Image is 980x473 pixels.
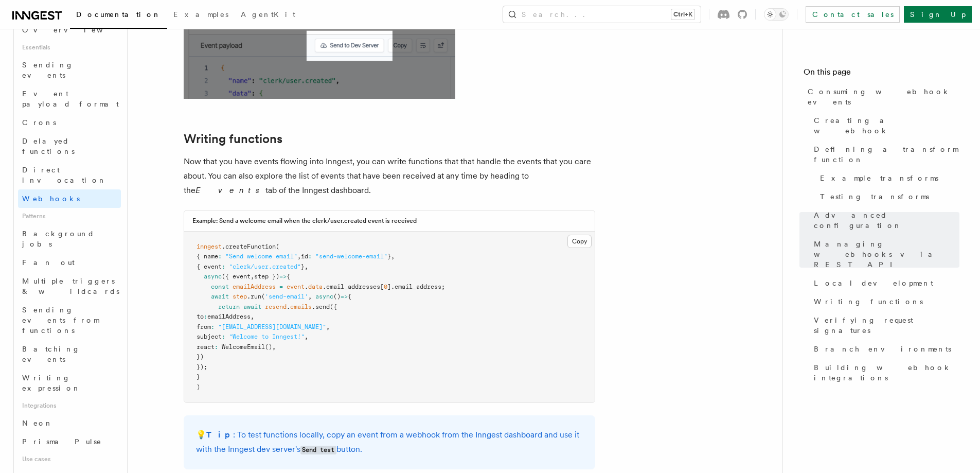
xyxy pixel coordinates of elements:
code: Send test [300,446,336,454]
h4: On this page [804,66,959,82]
span: { event [197,263,222,270]
span: Testing transforms [820,191,929,202]
a: Writing functions [184,132,282,146]
span: : [308,253,312,260]
span: .send [312,303,330,310]
span: , [326,323,330,330]
span: } [197,373,200,380]
span: Sending events [22,61,74,79]
span: , [308,293,312,300]
span: async [315,293,333,300]
a: Creating a webhook [810,111,959,140]
span: from [197,323,211,330]
span: "clerk/user.created" [229,263,301,270]
span: Overview [22,26,128,34]
button: Toggle dark mode [764,8,789,21]
span: Managing webhooks via REST API [814,239,959,270]
span: , [297,253,301,260]
span: , [305,263,308,270]
a: Examples [167,3,235,28]
span: Direct invocation [22,166,106,184]
span: { [348,293,351,300]
span: { [287,273,290,280]
span: ) [197,383,200,391]
span: Examples [173,10,228,19]
span: : [222,333,225,340]
a: Background jobs [18,224,121,253]
button: Search...Ctrl+K [503,6,701,23]
span: Fan out [22,258,75,267]
span: } [301,263,305,270]
span: ].email_address; [387,283,445,290]
a: Crons [18,113,121,132]
span: subject [197,333,222,340]
span: () [333,293,341,300]
span: , [251,273,254,280]
a: Multiple triggers & wildcards [18,272,121,301]
span: = [279,283,283,290]
span: react [197,343,215,351]
a: Direct invocation [18,161,121,189]
span: Consuming webhook events [808,86,959,107]
strong: Tip [206,430,233,440]
span: resend [265,303,287,310]
a: Writing functions [810,292,959,311]
span: step [233,293,247,300]
span: Webhooks [22,195,80,203]
span: async [204,273,222,280]
span: Documentation [76,10,161,19]
a: Contact sales [806,6,900,23]
span: ({ event [222,273,251,280]
a: Verifying request signatures [810,311,959,340]
span: "Welcome to Inngest!" [229,333,305,340]
span: emailAddress [233,283,276,290]
span: : [215,343,218,351]
a: Fan out [18,253,121,272]
a: Branch environments [810,340,959,358]
span: Prisma Pulse [22,437,102,446]
a: Sign Up [904,6,972,23]
span: emails [290,303,312,310]
span: id [301,253,308,260]
span: Background jobs [22,230,95,248]
span: => [279,273,287,280]
span: ( [276,243,279,250]
span: .email_addresses[ [323,283,384,290]
a: Advanced configuration [810,206,959,235]
a: Documentation [70,3,167,29]
a: Managing webhooks via REST API [810,235,959,274]
a: Example transforms [816,169,959,187]
span: , [305,333,308,340]
span: : [222,263,225,270]
h3: Example: Send a welcome email when the clerk/user.created event is received [192,217,417,225]
span: , [251,313,254,320]
span: "send-welcome-email" [315,253,387,260]
span: "Send welcome email" [225,253,297,260]
span: . [305,283,308,290]
em: Events [195,185,265,195]
span: , [391,253,395,260]
span: return [218,303,240,310]
button: Copy [567,235,592,248]
a: Overview [18,21,121,39]
span: Use cases [18,451,121,467]
span: inngest [197,243,222,250]
span: Neon [22,419,53,427]
a: Sending events from functions [18,301,121,340]
span: ({ [330,303,337,310]
span: Essentials [18,39,121,56]
span: 0 [384,283,387,290]
span: const [211,283,229,290]
span: ( [261,293,265,300]
span: }) [197,353,204,360]
a: Writing expression [18,369,121,397]
span: => [341,293,348,300]
span: Crons [22,118,56,127]
span: Defining a transform function [814,144,959,165]
span: Local development [814,278,933,288]
span: Batching events [22,345,80,363]
span: await [211,293,229,300]
kbd: Ctrl+K [671,9,694,20]
p: Now that you have events flowing into Inngest, you can write functions that that handle the event... [184,154,595,198]
a: Defining a transform function [810,140,959,169]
